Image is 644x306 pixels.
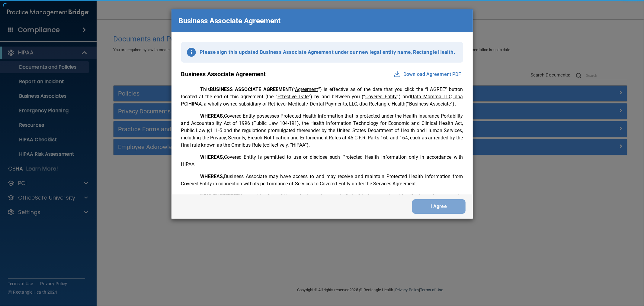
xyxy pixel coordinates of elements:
[181,173,463,187] p: Business Associate may have access to and may receive and maintain Protected Health Information f...
[295,86,318,92] u: Agreement
[181,154,463,168] p: Covered Entity is permitted to use or disclose such Protected Health Information only in accordan...
[200,193,241,199] span: NOW THEREFORE,
[181,94,463,107] u: Data Momma LLC, dba PCIHIPAA, a wholly owned subsidiary of Retriever Medical / Dental Payments, L...
[181,86,463,108] p: This (“ ”) is effective as of the date that you click the “I AGREE” button located at the end of ...
[292,142,305,148] u: HIPAA
[365,94,397,99] u: Covered Entity
[181,112,463,149] p: Covered Entity possesses Protected Health Information that is protected under the Health Insuranc...
[200,174,224,179] span: WHEREAS,
[181,192,463,214] p: in consideration of the mutual promises set forth in this Agreement and the Business Arrangements...
[179,14,281,28] p: Business Associate Agreement
[277,94,309,99] u: Effective Date
[200,113,224,119] span: WHEREAS,
[412,199,466,214] button: I Agree
[392,70,463,79] button: Download Agreement PDF
[181,69,266,80] p: Business Associate Agreement
[200,47,455,57] p: Please sign this updated Business Associate Agreement under our new legal entity name, Rectangle ...
[200,154,224,160] span: WHEREAS,
[210,86,292,92] span: BUSINESS ASSOCIATE AGREEMENT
